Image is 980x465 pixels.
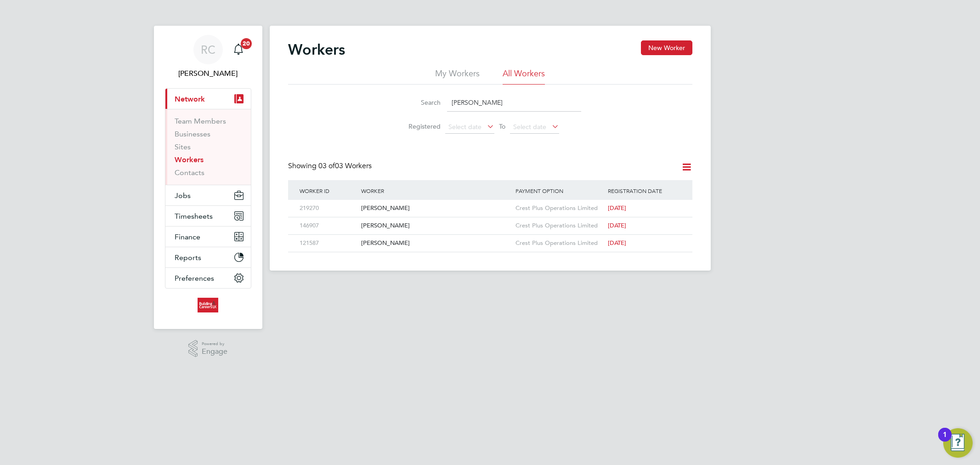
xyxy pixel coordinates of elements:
div: Crest Plus Operations Limited [513,200,606,217]
span: 20 [241,38,252,49]
div: Worker ID [297,180,359,201]
button: Network [165,89,251,109]
label: Search [399,98,441,107]
button: Timesheets [165,206,251,226]
span: Select date [448,123,482,131]
a: Contacts [175,168,204,177]
a: Powered byEngage [188,340,227,357]
div: [PERSON_NAME] [359,200,513,217]
div: 146907 [297,217,359,234]
a: 121587[PERSON_NAME]Crest Plus Operations Limited[DATE] [297,234,683,242]
button: Open Resource Center, 1 new notification [943,428,973,458]
li: All Workers [503,68,545,85]
a: 20 [229,35,248,64]
span: [DATE] [608,239,626,247]
button: Preferences [165,268,251,288]
div: Network [165,109,251,185]
span: Finance [175,232,200,241]
a: Go to home page [165,298,251,312]
span: 03 of [318,161,335,170]
a: 146907[PERSON_NAME]Crest Plus Operations Limited[DATE] [297,217,683,225]
span: Rhys Cook [165,68,251,79]
button: New Worker [641,40,692,55]
div: [PERSON_NAME] [359,235,513,252]
a: Sites [175,142,191,151]
div: Registration Date [606,180,683,201]
div: Crest Plus Operations Limited [513,217,606,234]
div: Showing [288,161,374,171]
h2: Workers [288,40,345,59]
div: [PERSON_NAME] [359,217,513,234]
img: buildingcareersuk-logo-retina.png [198,298,218,312]
span: Select date [513,123,546,131]
span: [DATE] [608,221,626,229]
button: Finance [165,227,251,247]
span: Preferences [175,274,214,283]
input: Name, email or phone number [447,94,581,112]
a: Team Members [175,117,226,125]
label: Registered [399,122,441,130]
span: RC [201,44,215,56]
a: Businesses [175,130,210,138]
span: Engage [202,348,227,356]
div: 219270 [297,200,359,217]
button: Reports [165,247,251,267]
span: Timesheets [175,212,213,221]
span: Powered by [202,340,227,348]
div: 1 [943,435,947,447]
div: 121587 [297,235,359,252]
nav: Main navigation [154,26,262,329]
span: Network [175,95,205,103]
button: Jobs [165,185,251,205]
div: Worker [359,180,513,201]
div: Payment Option [513,180,606,201]
li: My Workers [435,68,480,85]
a: 219270[PERSON_NAME]Crest Plus Operations Limited[DATE] [297,199,683,207]
a: RC[PERSON_NAME] [165,35,251,79]
div: Crest Plus Operations Limited [513,235,606,252]
span: [DATE] [608,204,626,212]
span: 03 Workers [318,161,372,170]
span: Jobs [175,191,191,200]
span: To [496,120,508,132]
a: Workers [175,155,204,164]
span: Reports [175,253,201,262]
